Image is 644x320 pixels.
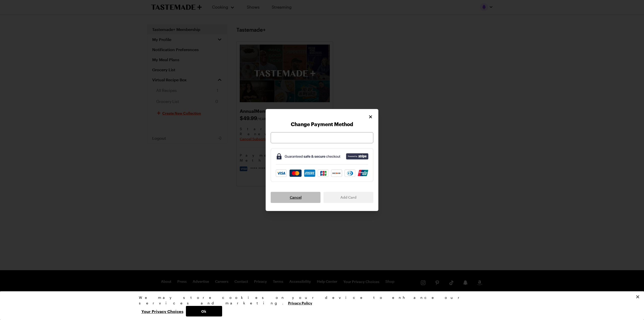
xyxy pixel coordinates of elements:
button: Cancel [271,192,320,203]
h2: Change Payment Method [271,121,373,127]
div: Privacy [139,295,501,316]
iframe: Secure card payment input frame [273,135,371,141]
img: Guaranteed safe and secure checkout powered by Stripe [271,148,373,182]
a: More information about your privacy, opens in a new tab [288,300,312,305]
div: We may store cookies on your device to enhance our services and marketing. [139,295,501,306]
button: Close [368,114,373,120]
button: Close [632,291,643,302]
button: Ok [186,306,222,316]
span: Cancel [290,195,302,200]
button: Your Privacy Choices [139,306,186,316]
